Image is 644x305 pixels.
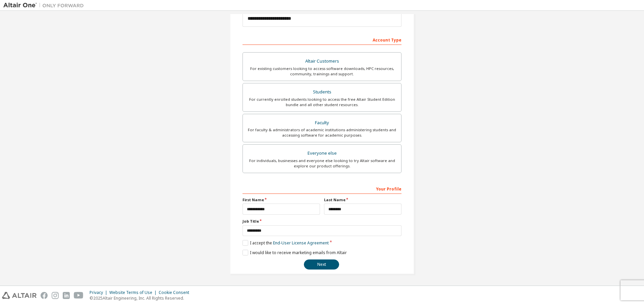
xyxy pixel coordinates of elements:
[52,292,59,299] img: instagram.svg
[90,290,109,295] div: Privacy
[247,118,397,128] div: Faculty
[3,2,87,9] img: Altair One
[90,295,193,301] p: © 2025 Altair Engineering, Inc. All Rights Reserved.
[243,219,401,224] label: Job Title
[63,292,70,299] img: linkedin.svg
[247,87,397,97] div: Students
[41,292,48,299] img: facebook.svg
[247,97,397,107] div: For currently enrolled students looking to access the free Altair Student Edition bundle and all ...
[247,158,397,169] div: For individuals, businesses and everyone else looking to try Altair software and explore our prod...
[247,127,397,138] div: For faculty & administrators of academic institutions administering students and accessing softwa...
[243,34,401,45] div: Account Type
[109,290,159,295] div: Website Terms of Use
[74,292,84,299] img: youtube.svg
[2,292,37,299] img: altair_logo.svg
[243,183,401,194] div: Your Profile
[273,240,329,246] a: End-User License Agreement
[324,197,401,203] label: Last Name
[247,57,397,66] div: Altair Customers
[243,240,329,246] label: I accept the
[247,66,397,77] div: For existing customers looking to access software downloads, HPC resources, community, trainings ...
[243,197,320,203] label: First Name
[247,149,397,158] div: Everyone else
[304,259,339,270] button: Next
[243,250,347,255] label: I would like to receive marketing emails from Altair
[159,290,193,295] div: Cookie Consent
